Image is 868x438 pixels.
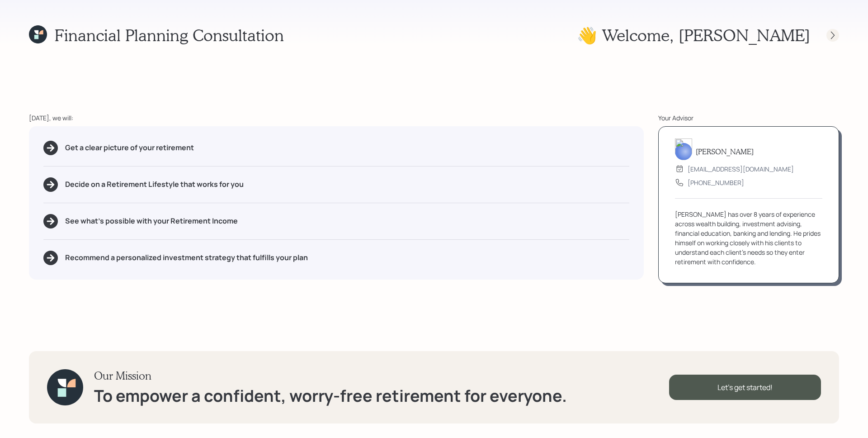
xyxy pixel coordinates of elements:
h3: Our Mission [94,369,567,382]
div: [DATE], we will: [29,113,644,123]
div: [EMAIL_ADDRESS][DOMAIN_NAME] [688,164,794,174]
div: [PHONE_NUMBER] [688,178,744,187]
div: Your Advisor [658,113,839,123]
h5: [PERSON_NAME] [696,147,754,156]
h5: Decide on a Retirement Lifestyle that works for you [65,180,244,189]
h1: 👋 Welcome , [PERSON_NAME] [577,25,810,45]
h5: Get a clear picture of your retirement [65,143,194,152]
img: james-distasi-headshot.png [675,138,692,160]
h1: To empower a confident, worry-free retirement for everyone. [94,386,567,405]
h1: Financial Planning Consultation [54,25,284,45]
div: Let's get started! [669,375,821,400]
h5: Recommend a personalized investment strategy that fulfills your plan [65,253,308,262]
h5: See what's possible with your Retirement Income [65,217,238,225]
div: [PERSON_NAME] has over 8 years of experience across wealth building, investment advising, financi... [675,209,822,267]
